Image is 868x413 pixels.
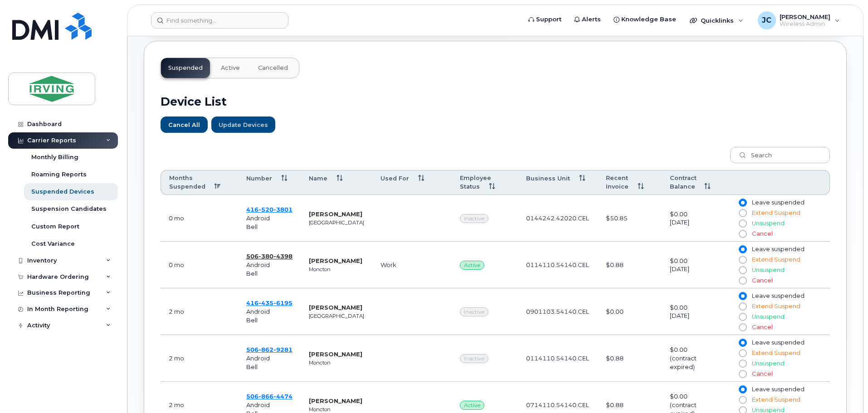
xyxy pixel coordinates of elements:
td: 0901103.54140.CEL [518,288,598,335]
strong: [PERSON_NAME] [309,397,362,404]
input: Extend Suspend [739,209,746,217]
td: $0.00 [598,288,662,335]
span: Android [246,355,270,362]
span: Cancel [752,277,773,284]
span: 380 [258,253,273,260]
input: Leave suspended [739,199,746,206]
span: Bell [246,316,258,324]
span: Extend Suspend [752,256,800,263]
div: [DATE] [670,311,722,320]
td: $50.85 [598,195,662,242]
th: Months Suspended: activate to sort column descending [161,170,238,195]
td: June 12, 2025 07:46 [161,335,238,382]
span: Leave suspended [752,386,805,393]
span: Android [246,308,270,315]
div: John Cameron [751,11,846,29]
strong: [PERSON_NAME] [309,304,362,311]
span: Android [246,261,270,268]
span: 9281 [273,346,293,353]
span: Inactive [460,354,488,363]
small: Moncton [309,266,331,272]
span: Unsuspend [752,220,785,227]
a: 4164356195 [246,299,293,306]
input: Extend Suspend [739,303,746,310]
div: [DATE] [670,218,722,227]
span: Active [460,261,484,270]
span: Active [221,64,240,72]
input: Extend Suspend [739,396,746,403]
span: 506 [246,346,293,353]
span: 6195 [273,299,293,306]
td: June 19, 2025 07:58 [161,288,238,335]
h2: Device List [161,95,830,108]
button: Update Devices [211,117,275,133]
span: 3801 [273,206,293,213]
input: Cancel [739,277,746,284]
a: Knowledge Base [607,10,683,29]
span: Inactive [460,214,488,223]
span: Leave suspended [752,292,805,299]
span: Extend Suspend [752,209,800,216]
div: Quicklinks [683,11,750,29]
small: [GEOGRAPHIC_DATA] [309,219,364,226]
th: Business Unit: activate to sort column ascending [518,170,598,195]
span: Cancel [752,324,773,330]
a: 4165203801 [246,206,293,213]
span: 435 [258,299,273,306]
input: Unsuspend [739,360,746,367]
th: Contract Balance: activate to sort column ascending [662,170,731,195]
td: $0.00 [662,195,731,242]
td: $0.00 [662,335,731,382]
td: 0114110.54140.CEL [518,335,598,382]
span: Bell [246,223,258,230]
span: Cancel [752,370,773,377]
span: 4474 [273,393,293,400]
strong: [PERSON_NAME] [309,257,362,264]
div: (contract expired) [670,354,722,371]
td: August 20, 2025 07:53 [161,242,238,288]
span: Quicklinks [701,17,734,24]
span: Cancel All [168,121,200,129]
input: Extend Suspend [739,350,746,357]
input: Leave suspended [739,292,746,300]
span: Knowledge Base [621,15,676,24]
input: Unsuspend [739,267,746,274]
span: Update Devices [219,121,268,129]
input: Cancel [739,230,746,238]
span: Extend Suspend [752,303,800,310]
span: 416 [246,299,293,306]
span: Cancelled [258,64,288,72]
a: Support [522,10,568,29]
th: Used For: activate to sort column ascending [372,170,452,195]
span: Extend Suspend [752,396,800,403]
input: Leave suspended [739,339,746,346]
input: Search [730,147,830,163]
a: 5068629281 [246,346,293,353]
span: 866 [258,393,273,400]
a: Alerts [568,10,607,29]
a: 5068664474 [246,393,293,400]
td: $0.88 [598,335,662,382]
th: Recent Invoice: activate to sort column ascending [598,170,662,195]
span: Active [460,401,484,410]
span: Android [246,214,270,222]
small: [GEOGRAPHIC_DATA] [309,313,364,319]
span: Support [536,15,561,24]
span: 862 [258,346,273,353]
input: Cancel [739,324,746,331]
span: Bell [246,270,258,277]
span: Unsuspend [752,313,785,320]
th: Name: activate to sort column ascending [301,170,372,195]
span: Leave suspended [752,199,805,206]
span: Unsuspend [752,267,785,273]
span: Leave suspended [752,339,805,346]
span: Cancel [752,230,773,237]
span: 4398 [273,253,293,260]
input: Leave suspended [739,246,746,253]
input: Find something... [151,12,288,29]
span: Wireless Admin [780,20,830,28]
input: Unsuspend [739,220,746,227]
span: Bell [246,363,258,370]
div: [DATE] [670,265,722,273]
span: 416 [246,206,293,213]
